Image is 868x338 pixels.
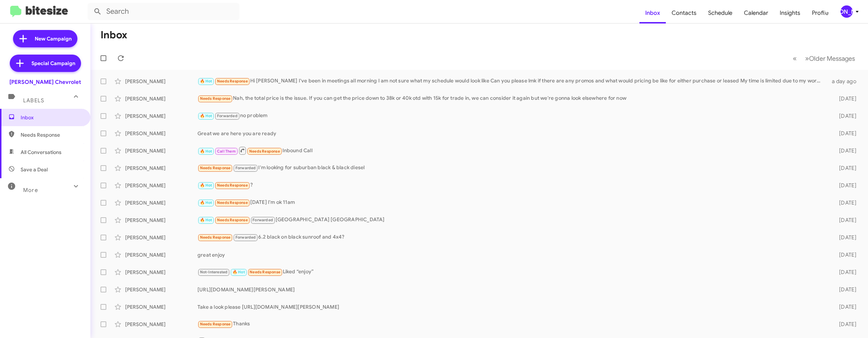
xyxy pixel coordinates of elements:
[826,217,862,224] div: [DATE]
[101,29,127,41] h1: Inbox
[21,166,48,173] span: Save a Deal
[21,131,82,138] span: Needs Response
[197,130,826,137] div: Great we are here you are ready
[217,183,248,188] span: Needs Response
[125,78,197,85] div: [PERSON_NAME]
[197,251,826,258] div: great enjoy
[197,286,826,293] div: [URL][DOMAIN_NAME][PERSON_NAME]
[806,3,834,23] a: Profile
[217,200,248,205] span: Needs Response
[217,218,248,222] span: Needs Response
[826,182,862,189] div: [DATE]
[217,79,248,84] span: Needs Response
[200,149,212,154] span: 🔥 Hot
[125,303,197,311] div: [PERSON_NAME]
[200,79,212,84] span: 🔥 Hot
[125,217,197,224] div: [PERSON_NAME]
[234,234,258,241] span: Forwarded
[789,51,859,66] nav: Page navigation example
[125,199,197,206] div: [PERSON_NAME]
[826,130,862,137] div: [DATE]
[774,3,806,23] a: Insights
[826,112,862,120] div: [DATE]
[217,149,236,154] span: Call Them
[125,269,197,276] div: [PERSON_NAME]
[826,251,862,258] div: [DATE]
[125,286,197,293] div: [PERSON_NAME]
[125,112,197,120] div: [PERSON_NAME]
[250,270,280,274] span: Needs Response
[788,51,801,66] button: Previous
[809,55,855,63] span: Older Messages
[197,77,826,85] div: Hi [PERSON_NAME] I've been in meetings all morning I am not sure what my schedule would look like...
[639,3,666,23] a: Inbox
[125,251,197,258] div: [PERSON_NAME]
[666,3,702,23] a: Contacts
[251,217,275,224] span: Forwarded
[826,78,862,85] div: a day ago
[125,234,197,241] div: [PERSON_NAME]
[801,51,859,66] button: Next
[826,234,862,241] div: [DATE]
[197,233,826,241] div: 6.2 black on black sunroof and 4x4?
[200,114,212,118] span: 🔥 Hot
[197,303,826,311] div: Take a look please [URL][DOMAIN_NAME][PERSON_NAME]
[200,200,212,205] span: 🔥 Hot
[826,199,862,206] div: [DATE]
[10,55,81,72] a: Special Campaign
[125,164,197,172] div: [PERSON_NAME]
[805,54,809,63] span: »
[21,149,61,156] span: All Conversations
[35,35,72,42] span: New Campaign
[826,321,862,328] div: [DATE]
[9,78,81,86] div: [PERSON_NAME] Chevrolet
[834,5,860,18] button: [PERSON_NAME]
[197,146,826,155] div: Inbound Call
[200,166,231,170] span: Needs Response
[200,218,212,222] span: 🔥 Hot
[200,270,228,274] span: Not-Interested
[841,5,853,18] div: [PERSON_NAME]
[200,183,212,188] span: 🔥 Hot
[197,216,826,224] div: [GEOGRAPHIC_DATA] [GEOGRAPHIC_DATA]
[738,3,774,23] a: Calendar
[826,164,862,172] div: [DATE]
[200,96,231,101] span: Needs Response
[197,320,826,328] div: Thanks
[826,286,862,293] div: [DATE]
[200,322,231,326] span: Needs Response
[23,97,44,104] span: Labels
[249,149,280,154] span: Needs Response
[200,235,231,240] span: Needs Response
[125,182,197,189] div: [PERSON_NAME]
[826,95,862,102] div: [DATE]
[88,3,239,20] input: Search
[793,54,797,63] span: «
[197,181,826,189] div: ?
[234,165,258,172] span: Forwarded
[31,60,75,67] span: Special Campaign
[21,114,82,121] span: Inbox
[125,95,197,102] div: [PERSON_NAME]
[125,147,197,154] div: [PERSON_NAME]
[197,164,826,172] div: I'm looking for suburban black & black diesel
[215,113,239,120] span: Forwarded
[23,187,38,193] span: More
[125,130,197,137] div: [PERSON_NAME]
[125,321,197,328] div: [PERSON_NAME]
[233,270,245,274] span: 🔥 Hot
[197,268,826,276] div: Liked “enjoy”
[197,198,826,207] div: [DATE] I'm ok 11am
[826,269,862,276] div: [DATE]
[826,147,862,154] div: [DATE]
[702,3,738,23] a: Schedule
[197,112,826,120] div: no problem
[13,30,77,47] a: New Campaign
[826,303,862,311] div: [DATE]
